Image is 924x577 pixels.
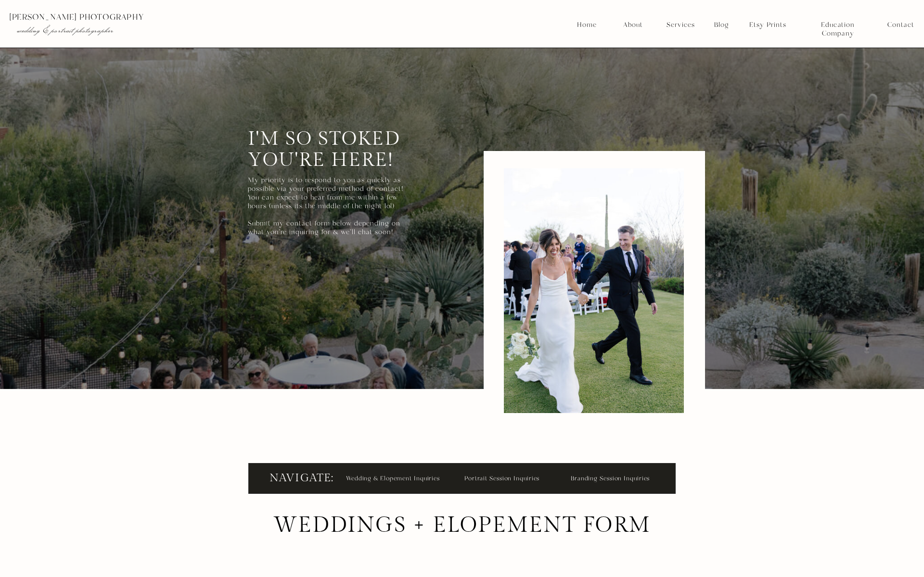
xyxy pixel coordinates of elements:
[248,176,404,248] h3: My priority is to respond to you as quickly as possible via your preferred method of contact! You...
[248,128,436,169] h3: I'm so stoked you're here!
[346,473,443,483] a: Wedding & Elopement Inquiries
[267,516,657,537] h2: WEDDINGS + ELOPEMENT FORM
[464,473,545,483] a: Portrait Session Inquiries
[269,473,333,486] p: Navigate:
[711,21,732,29] a: Blog
[571,473,652,483] a: Branding Session Inquiries
[663,21,698,29] a: Services
[577,21,597,29] a: Home
[745,21,790,29] a: Etsy Prints
[17,25,292,35] p: wedding & portrait photographer
[9,13,311,22] p: [PERSON_NAME] photography
[805,21,871,29] a: Education Company
[620,21,645,29] a: About
[887,21,914,29] a: Contact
